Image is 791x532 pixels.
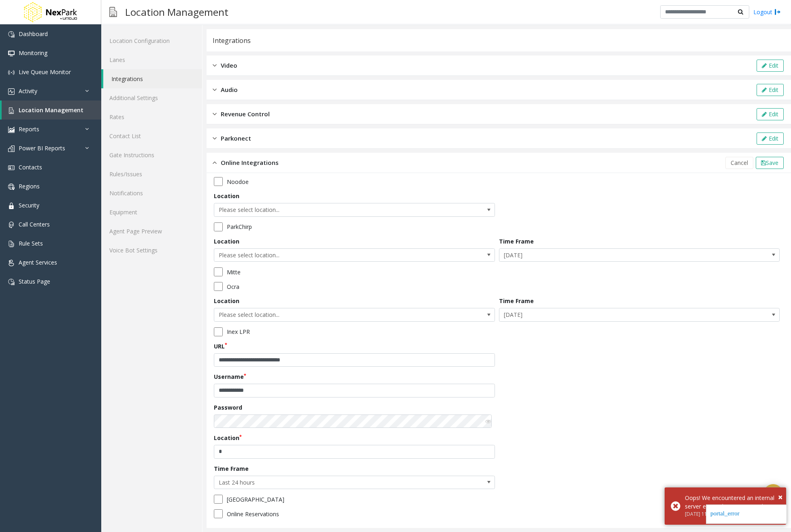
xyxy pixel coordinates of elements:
[214,297,239,305] label: Location
[214,248,495,262] span: NO DATA FOUND
[101,241,202,260] a: Voice Bot Settings
[227,177,249,186] label: Noodoe
[214,203,495,217] span: NO DATA FOUND
[214,403,242,412] label: Password
[753,8,781,16] a: Logout
[8,184,15,190] img: 'icon'
[103,69,202,88] a: Integrations
[101,203,202,222] a: Equipment
[101,165,202,184] a: Rules/Issues
[213,35,251,46] div: Integrations
[774,8,781,16] img: logout
[227,495,284,504] label: [GEOGRAPHIC_DATA]
[221,158,279,167] span: Online Integrations
[499,297,534,305] label: Time Frame
[19,163,42,171] span: Contacts
[101,31,202,50] a: Location Configuration
[221,134,251,143] span: Parkonect
[109,2,117,22] img: pageIcon
[19,259,57,266] span: Agent Services
[214,476,438,489] span: Last 24 hours
[2,100,101,120] a: Location Management
[19,49,47,57] span: Monitoring
[19,68,71,76] span: Live Queue Monitor
[19,278,50,285] span: Status Page
[8,279,15,285] img: 'icon'
[214,342,227,350] label: URL
[766,159,778,167] span: Save
[213,61,217,70] img: closed
[499,308,723,321] span: [DATE]
[101,126,202,145] a: Contact List
[214,192,239,200] label: Location
[731,159,748,167] span: Cancel
[221,61,237,70] span: Video
[19,106,83,114] span: Location Management
[214,372,246,381] label: Username
[121,2,232,22] h3: Location Management
[778,491,782,502] span: ×
[8,69,15,76] img: 'icon'
[499,237,534,246] label: Time Frame
[214,308,438,321] span: Please select location...
[214,249,438,262] span: Please select location...
[214,464,249,473] label: Time Frame
[685,494,780,511] div: Oops! We encountered an internal server error. Please try again later.
[227,327,250,336] label: Inex LPR
[101,222,202,241] a: Agent Page Preview
[214,203,438,216] span: Please select location...
[101,107,202,126] a: Rates
[227,222,252,231] label: ParkChirp
[778,491,782,503] button: Close
[757,132,784,145] button: Edit
[8,260,15,266] img: 'icon'
[8,126,15,133] img: 'icon'
[214,237,239,246] label: Location
[756,157,784,169] button: Save
[19,239,43,247] span: Rule Sets
[213,109,217,119] img: closed
[8,31,15,38] img: 'icon'
[101,184,202,203] a: Notifications
[8,145,15,152] img: 'icon'
[499,249,723,262] span: [DATE]
[101,88,202,107] a: Additional Settings
[227,282,239,291] label: Ocra
[101,50,202,69] a: Lanes
[710,509,782,520] div: portal_error
[19,220,50,228] span: Call Centers
[221,85,238,94] span: Audio
[19,182,40,190] span: Regions
[213,85,217,94] img: closed
[757,84,784,96] button: Edit
[213,158,217,167] img: opened
[8,241,15,247] img: 'icon'
[214,434,242,442] label: Location
[725,157,753,169] button: Cancel
[19,30,48,38] span: Dashboard
[757,108,784,120] button: Edit
[221,109,270,119] span: Revenue Control
[227,268,241,276] label: Mitte
[8,50,15,57] img: 'icon'
[8,88,15,95] img: 'icon'
[101,145,202,165] a: Gate Instructions
[227,510,279,518] label: Online Reservations
[19,87,37,95] span: Activity
[19,125,39,133] span: Reports
[213,134,217,143] img: closed
[757,60,784,72] button: Edit
[19,201,39,209] span: Security
[8,165,15,171] img: 'icon'
[8,203,15,209] img: 'icon'
[685,511,780,518] div: [DATE] 11:28:11 GMT
[8,222,15,228] img: 'icon'
[19,144,65,152] span: Power BI Reports
[8,107,15,114] img: 'icon'
[214,308,495,322] span: NO DATA FOUND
